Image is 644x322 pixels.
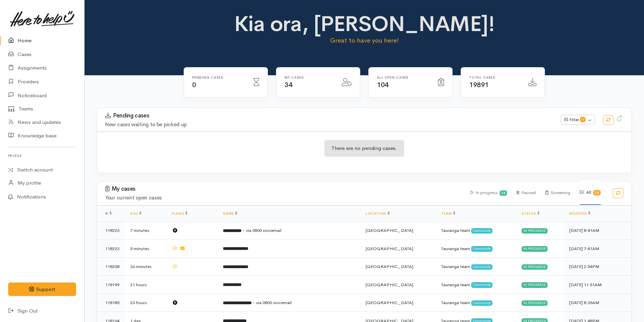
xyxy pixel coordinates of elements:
[561,115,595,125] button: Filter0
[366,246,413,251] span: [GEOGRAPHIC_DATA]
[522,300,548,306] div: In progress
[471,300,492,306] span: Community
[469,81,489,89] span: 19891
[105,186,462,192] h3: My cases
[545,181,570,205] div: Screening
[595,190,599,195] b: 34
[125,240,166,258] td: 5 minutes
[580,117,585,122] span: 0
[8,151,76,160] h6: Profile
[471,246,492,251] span: Community
[233,12,496,36] h1: Kia ora, [PERSON_NAME]!
[366,227,413,233] span: [GEOGRAPHIC_DATA]
[564,240,631,258] td: [DATE] 7:41AM
[471,264,492,270] span: Community
[366,282,413,288] span: [GEOGRAPHIC_DATA]
[105,211,112,216] span: #
[522,282,548,288] div: In progress
[564,258,631,276] td: [DATE] 2:54PM
[436,258,516,276] td: Tauranga team
[516,181,536,205] div: Paused
[522,211,539,216] a: Status
[125,221,166,240] td: 7 minutes
[377,76,430,79] h6: All Open cases
[436,294,516,312] td: Tauranga team
[105,195,462,201] h4: Your current open cases
[233,36,496,45] p: Great to have you here!
[522,264,548,270] div: In progress
[105,122,553,128] h4: New cases waiting to be picked up
[501,191,505,195] b: 34
[564,276,631,294] td: [DATE] 11:51AM
[243,227,281,233] span: - via 0800 voicemail
[564,294,631,312] td: [DATE] 8:35AM
[377,81,389,89] span: 104
[564,221,631,240] td: [DATE] 8:41AM
[441,211,455,216] a: Team
[130,211,141,216] a: Age
[97,221,125,240] td: 118226
[97,240,125,258] td: 118223
[580,181,601,205] div: All
[253,300,292,305] span: - via 0800 voicemail
[366,264,413,269] span: [GEOGRAPHIC_DATA]
[436,221,516,240] td: Tauranga team
[366,211,390,216] a: Location
[192,81,196,89] span: 0
[97,258,125,276] td: 118208
[97,294,125,312] td: 118185
[366,300,413,305] span: [GEOGRAPHIC_DATA]
[324,140,404,157] div: There are no pending cases.
[172,211,187,216] a: Flags
[125,294,166,312] td: 23 hours
[436,276,516,294] td: Tauranga team
[469,76,520,79] h6: Total cases
[471,282,492,288] span: Community
[125,258,166,276] td: 36 minutes
[8,283,76,296] button: Support
[471,228,492,234] span: Community
[522,246,548,251] div: In progress
[436,240,516,258] td: Tauranga team
[284,76,333,79] h6: My cases
[569,211,590,216] a: Received
[522,228,548,234] div: In progress
[125,276,166,294] td: 21 hours
[223,211,237,216] a: Name
[284,81,292,89] span: 34
[192,76,245,79] h6: Pending cases
[105,112,553,119] h3: Pending cases
[97,276,125,294] td: 118199
[470,181,507,205] div: In progress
